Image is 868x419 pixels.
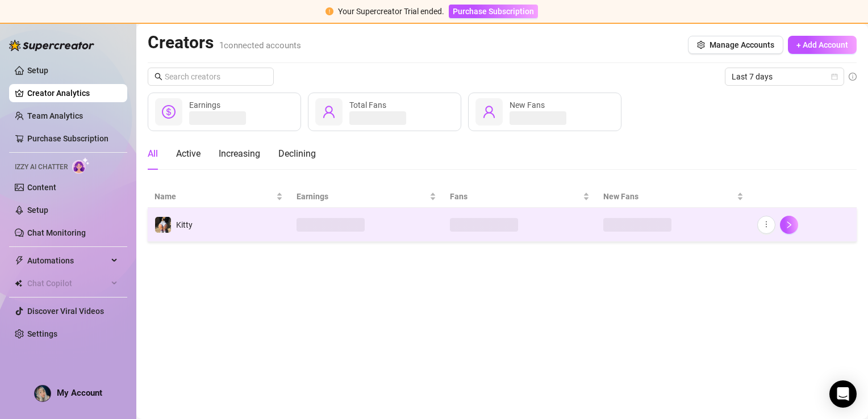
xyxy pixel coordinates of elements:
span: Total Fans [349,100,386,110]
span: Your Supercreator Trial ended. [338,7,444,16]
span: 1 connected accounts [219,40,301,51]
span: setting [697,41,705,49]
th: Name [148,186,290,208]
a: Team Analytics [27,111,83,120]
button: Manage Accounts [688,36,783,54]
div: Active [176,147,201,161]
a: Creator Analytics [27,84,118,102]
span: info-circle [849,73,857,81]
img: Chat Copilot [15,279,22,287]
span: New Fans [510,100,545,110]
span: calendar [831,73,838,80]
span: right [785,221,793,229]
th: New Fans [596,186,750,208]
div: Open Intercom Messenger [829,380,857,408]
button: Purchase Subscription [449,5,538,18]
span: thunderbolt [15,256,24,265]
span: Manage Accounts [710,40,774,49]
span: My Account [57,388,102,398]
a: Settings [27,329,57,338]
span: Fans [450,190,581,203]
th: Fans [443,186,596,208]
span: Name [155,190,274,203]
th: Earnings [290,186,443,208]
input: Search creators [165,70,258,83]
div: All [148,147,158,161]
span: + Add Account [796,40,848,49]
a: Content [27,183,56,192]
img: AI Chatter [72,157,90,174]
div: Increasing [219,147,260,161]
img: logo-BBDzfeDw.svg [9,40,94,51]
span: dollar-circle [162,105,176,119]
span: user [322,105,336,119]
span: more [762,220,770,228]
button: + Add Account [788,36,857,54]
h2: Creators [148,32,301,53]
img: ACg8ocIWTjeJ7_TIaPPk9v9ZPQzAZVhjIB6-BGyVONkUrqWjmKBi73ay=s96-c [35,386,51,401]
span: New Fans [603,190,734,203]
a: Setup [27,206,48,215]
a: Purchase Subscription [449,7,538,16]
span: Earnings [297,190,427,203]
div: Declining [278,147,316,161]
span: search [155,73,162,81]
img: Kitty [155,217,171,233]
span: Earnings [189,100,220,110]
span: Chat Copilot [27,274,108,292]
a: Chat Monitoring [27,228,86,237]
a: Discover Viral Videos [27,307,104,316]
span: Izzy AI Chatter [15,162,68,173]
a: Setup [27,66,48,75]
a: Purchase Subscription [27,134,108,143]
button: right [780,216,798,234]
span: Purchase Subscription [453,7,534,16]
span: Last 7 days [732,68,837,85]
span: exclamation-circle [325,7,333,15]
span: Kitty [176,220,193,229]
span: user [482,105,496,119]
span: Automations [27,252,108,270]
